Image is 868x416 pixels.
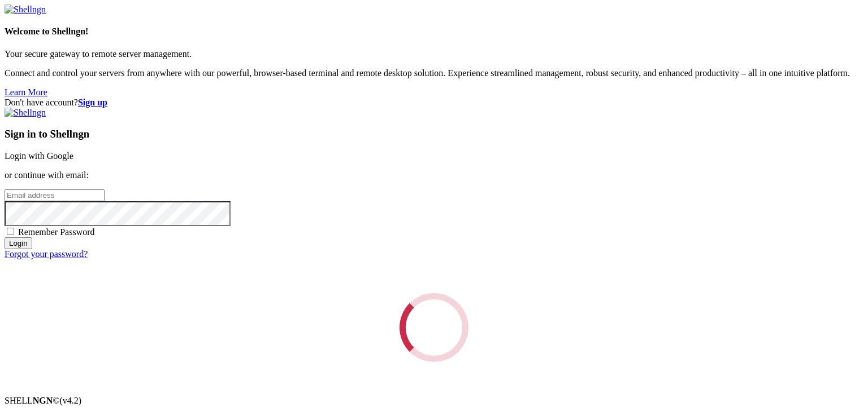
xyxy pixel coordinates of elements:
[33,396,53,405] b: NGN
[5,396,81,405] span: SHELL ©
[60,396,82,405] span: 4.2.0
[5,68,863,78] p: Connect and control your servers from anywhere with our powerful, browser-based terminal and remo...
[5,26,863,37] h4: Welcome to Shellngn!
[5,87,47,97] a: Learn More
[5,5,46,15] img: Shellngn
[78,98,107,107] a: Sign up
[18,227,95,237] span: Remember Password
[5,49,863,59] p: Your secure gateway to remote server management.
[5,108,46,118] img: Shellngn
[5,189,105,201] input: Email address
[7,228,14,235] input: Remember Password
[5,98,863,108] div: Don't have account?
[5,170,863,180] p: or continue with email:
[5,237,32,249] input: Login
[389,283,479,373] div: Loading...
[5,151,73,161] a: Login with Google
[5,249,88,259] a: Forgot your password?
[5,128,863,140] h3: Sign in to Shellngn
